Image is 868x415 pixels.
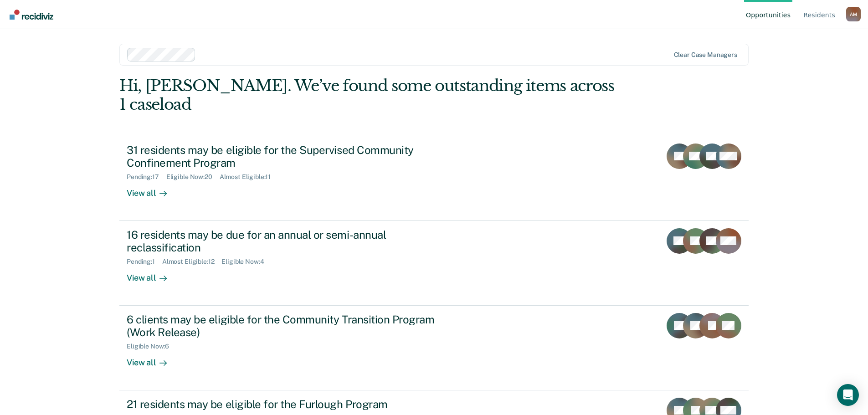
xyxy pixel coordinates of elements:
img: Recidiviz [10,10,53,20]
div: Almost Eligible : 11 [220,173,278,181]
button: Profile dropdown button [846,7,861,21]
div: 21 residents may be eligible for the Furlough Program [127,398,447,411]
div: Open Intercom Messenger [837,384,859,406]
div: View all [127,266,178,283]
div: Eligible Now : 4 [221,258,271,266]
div: 16 residents may be due for an annual or semi-annual reclassification [127,228,447,255]
div: 31 residents may be eligible for the Supervised Community Confinement Program [127,143,447,170]
div: View all [127,181,178,199]
div: 6 clients may be eligible for the Community Transition Program (Work Release) [127,313,447,339]
div: View all [127,350,178,368]
div: Eligible Now : 6 [127,343,176,350]
div: Clear case managers [674,51,737,59]
div: Eligible Now : 20 [166,173,220,181]
div: A M [846,7,861,21]
div: Hi, [PERSON_NAME]. We’ve found some outstanding items across 1 caseload [119,77,623,114]
a: 6 clients may be eligible for the Community Transition Program (Work Release)Eligible Now:6View all [119,306,749,390]
a: 31 residents may be eligible for the Supervised Community Confinement ProgramPending:17Eligible N... [119,136,749,221]
a: 16 residents may be due for an annual or semi-annual reclassificationPending:1Almost Eligible:12E... [119,221,749,306]
div: Almost Eligible : 12 [162,258,222,266]
div: Pending : 17 [127,173,166,181]
div: Pending : 1 [127,258,162,266]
